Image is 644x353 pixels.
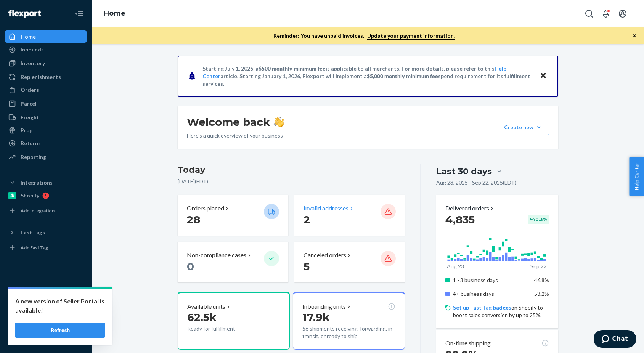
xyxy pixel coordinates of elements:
div: + 40.3 % [528,215,549,224]
span: 17.9k [302,311,330,324]
p: Sep 22 [530,263,547,270]
a: Set up Fast Tag badges [453,304,511,311]
a: Add Fast Tag [5,242,87,254]
p: Aug 23, 2025 - Sep 22, 2025 ( EDT ) [436,179,516,186]
p: A new version of Seller Portal is available! [15,297,105,315]
iframe: Opens a widget where you can chat to one of our agents [594,330,636,349]
button: Open Search Box [581,6,597,21]
span: 4,835 [445,213,475,226]
span: 2 [304,213,310,226]
button: Non-compliance cases 0 [178,242,288,282]
a: Prep [5,124,87,136]
button: Give Feedback [5,332,87,344]
a: Settings [5,293,87,305]
p: Available units [187,302,225,311]
p: Inbounding units [302,302,346,311]
a: Reporting [5,151,87,163]
div: Add Fast Tag [21,244,48,251]
p: 56 shipments receiving, forwarding, in transit, or ready to ship [302,325,395,340]
p: 1 - 3 business days [453,276,528,284]
div: Shopify [21,192,39,199]
button: Available units62.5kReady for fulfillment [178,292,290,350]
div: Freight [21,114,39,121]
a: Help Center [5,319,87,331]
button: Close Navigation [72,6,87,21]
h3: Today [178,164,405,176]
button: Help Center [629,157,644,196]
h1: Welcome back [187,115,284,129]
img: Flexport logo [8,10,41,18]
p: Aug 23 [447,263,464,270]
button: Create new [498,120,549,135]
a: Inbounds [5,43,87,56]
a: Shopify [5,189,87,202]
span: 46.8% [534,277,549,283]
a: Home [104,9,125,18]
a: Replenishments [5,71,87,83]
p: [DATE] ( EDT ) [178,178,405,185]
a: Update your payment information. [367,32,455,40]
div: Prep [21,127,32,134]
a: Parcel [5,98,87,110]
button: Canceled orders 5 [294,242,405,282]
div: Parcel [21,100,37,108]
div: Inbounds [21,46,44,53]
p: Non-compliance cases [187,251,246,260]
p: 4+ business days [453,290,528,298]
div: Fast Tags [21,229,45,236]
div: Replenishments [21,73,61,81]
span: 53.2% [534,290,549,297]
p: Invalid addresses [304,204,348,213]
p: Starting July 1, 2025, a is applicable to all merchants. For more details, please refer to this a... [202,65,532,88]
button: Fast Tags [5,226,87,239]
p: Ready for fulfillment [187,325,258,332]
button: Close [538,71,548,82]
button: Orders placed 28 [178,195,288,236]
p: Here’s a quick overview of your business [187,132,284,140]
button: Refresh [15,323,105,338]
div: Inventory [21,59,45,67]
div: Last 30 days [436,165,492,177]
p: Canceled orders [304,251,346,260]
button: Open notifications [598,6,613,21]
button: Inbounding units17.9k56 shipments receiving, forwarding, in transit, or ready to ship [293,292,405,350]
button: Invalid addresses 2 [294,195,405,236]
button: Talk to Support [5,306,87,318]
p: On-time shipping [445,339,491,348]
p: on Shopify to boost sales conversion by up to 25%. [453,304,549,319]
div: Integrations [21,179,53,186]
a: Inventory [5,57,87,69]
button: Delivered orders [445,204,495,213]
span: 5 [304,260,310,273]
a: Orders [5,84,87,96]
button: Open account menu [615,6,630,21]
div: Reporting [21,153,46,161]
span: 28 [187,213,200,226]
div: Orders [21,86,39,94]
a: Freight [5,111,87,124]
span: 62.5k [187,311,217,324]
div: Home [21,33,36,40]
span: $500 monthly minimum fee [259,65,326,72]
a: Returns [5,137,87,149]
img: hand-wave emoji [273,117,284,127]
button: Integrations [5,176,87,189]
span: 0 [187,260,194,273]
p: Reminder: You have unpaid invoices. [273,32,455,40]
a: Home [5,30,87,43]
span: $5,000 monthly minimum fee [367,73,438,79]
a: Add Integration [5,205,87,217]
div: Add Integration [21,207,55,214]
p: Orders placed [187,204,224,213]
div: Returns [21,140,41,147]
ol: breadcrumbs [98,3,132,25]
